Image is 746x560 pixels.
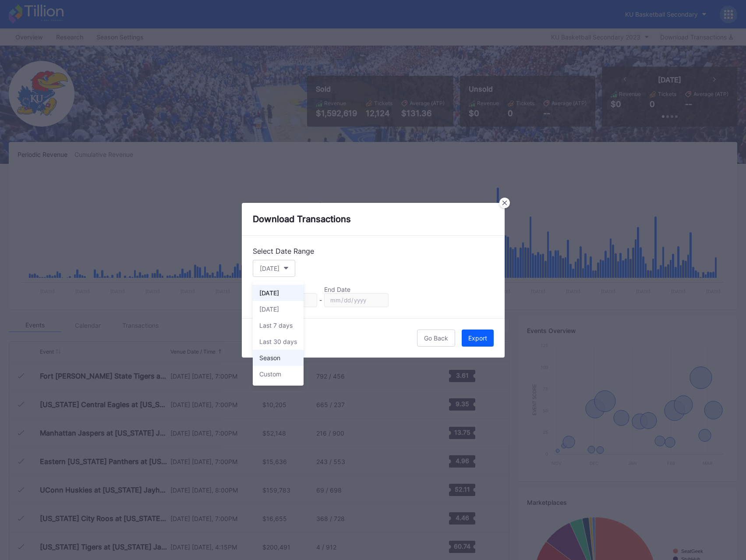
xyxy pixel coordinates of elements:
div: Last 7 days [259,322,293,329]
div: Season [259,354,280,362]
div: [DATE] [259,289,279,297]
div: Custom [259,370,281,378]
div: Last 30 days [259,338,297,345]
div: [DATE] [259,305,279,313]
